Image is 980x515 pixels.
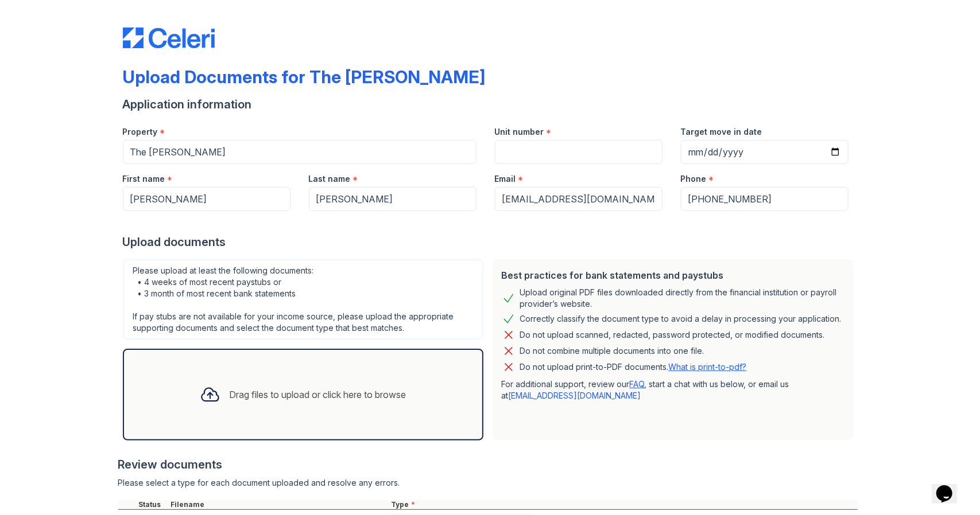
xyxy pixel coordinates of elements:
div: Status [137,500,169,509]
div: Correctly classify the document type to avoid a delay in processing your application. [520,312,842,326]
div: Do not combine multiple documents into one file. [520,344,704,358]
div: Best practices for bank statements and paystubs [502,268,844,282]
div: Application information [123,96,858,112]
a: What is print-to-pdf? [669,362,747,372]
div: Filename [169,500,389,509]
iframe: chat widget [932,469,969,504]
label: Email [495,173,516,185]
div: Upload original PDF files downloaded directly from the financial institution or payroll provider’... [520,287,844,310]
p: Do not upload print-to-PDF documents. [520,361,747,373]
label: Target move in date [681,126,762,138]
div: Drag files to upload or click here to browse [230,388,406,401]
div: Type [389,500,858,509]
a: [EMAIL_ADDRESS][DOMAIN_NAME] [509,391,641,400]
div: Review documents [118,457,858,473]
label: Property [123,126,158,138]
div: Please upload at least the following documents: • 4 weeks of most recent paystubs or • 3 month of... [123,259,483,340]
div: Upload Documents for The [PERSON_NAME] [123,67,486,87]
a: FAQ [630,379,645,389]
label: Unit number [495,126,544,138]
label: Last name [309,173,351,185]
div: Please select a type for each document uploaded and resolve any errors. [118,477,858,489]
div: Upload documents [123,234,858,250]
p: For additional support, review our , start a chat with us below, or email us at [502,379,844,401]
img: CE_Logo_Blue-a8612792a0a2168367f1c8372b55b34899dd931a85d93a1a3d3e32e68fde9ad4.png [123,28,215,48]
div: Do not upload scanned, redacted, password protected, or modified documents. [520,328,825,342]
label: First name [123,173,165,185]
label: Phone [681,173,707,185]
